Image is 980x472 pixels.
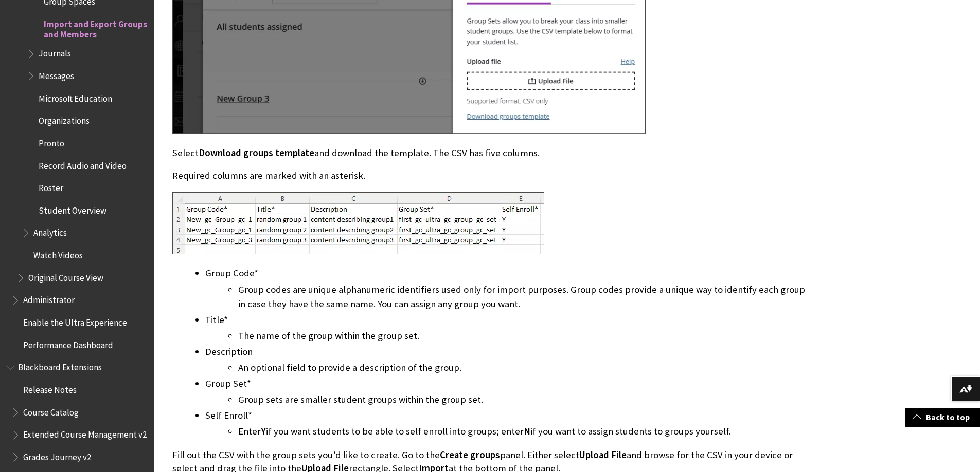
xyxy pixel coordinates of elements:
[205,345,810,375] li: Description
[39,45,71,59] span: Journals
[23,448,91,462] span: Grades Journey v2
[238,282,810,311] li: Group codes are unique alphanumeric identifiers used only for import purposes. Group codes provid...
[172,146,810,160] p: Select and download the template. The CSV has five columns.
[28,269,103,283] span: Original Course View
[261,425,266,437] span: Y
[23,404,79,418] span: Course Catalog
[23,314,127,328] span: Enable the Ultra Experience
[23,292,75,306] span: Administrator
[238,329,810,343] li: The name of the group within the group set.
[39,202,106,216] span: Student Overview
[205,376,810,407] li: Group Set*
[39,179,63,193] span: Roster
[172,169,810,182] p: Required columns are marked with an asterisk.
[238,424,810,439] li: Enter if you want students to be able to self enroll into groups; enter if you want to assign stu...
[579,449,627,461] span: Upload File
[205,266,810,311] li: Group Code*
[23,336,113,350] span: Performance Dashboard
[238,392,810,407] li: Group sets are smaller student groups within the group set.
[205,313,810,343] li: Title*
[39,67,74,81] span: Messages
[33,224,67,238] span: Analytics
[23,426,147,440] span: Extended Course Management v2
[23,381,77,395] span: Release Notes
[33,247,83,260] span: Watch Videos
[18,359,102,373] span: Blackboard Extensions
[39,90,112,104] span: Microsoft Education
[172,192,544,254] img: CSV output of the Download groups template
[39,157,127,171] span: Record Audio and Video
[440,449,500,461] span: Create groups
[205,408,810,439] li: Self Enroll*
[199,147,314,159] span: Download groups template
[44,15,147,40] span: Import and Export Groups and Members
[39,135,64,148] span: Pronto
[524,425,530,437] span: N
[238,361,810,375] li: An optional field to provide a description of the group.
[905,408,980,427] a: Back to top
[39,112,90,126] span: Organizations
